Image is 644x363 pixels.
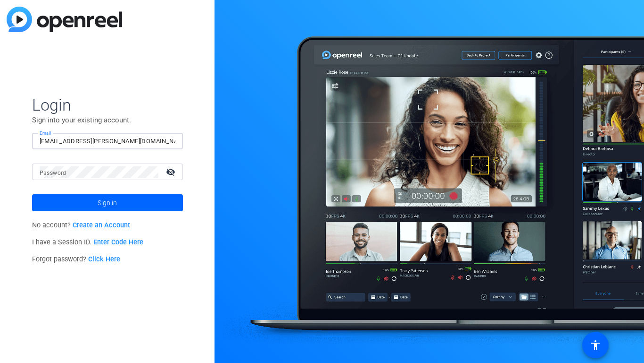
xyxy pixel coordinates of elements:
[98,191,117,215] span: Sign in
[32,194,183,211] button: Sign in
[160,165,183,179] mat-icon: visibility_off
[32,238,144,246] span: I have a Session ID.
[32,255,121,263] span: Forgot password?
[590,339,601,351] mat-icon: accessibility
[93,238,143,246] a: Enter Code Here
[73,221,130,229] a: Create an Account
[32,221,131,229] span: No account?
[40,130,51,136] mat-label: Email
[40,170,66,176] mat-label: Password
[88,255,120,263] a: Click Here
[7,7,122,32] img: blue-gradient.svg
[32,115,183,125] p: Sign into your existing account.
[40,136,175,147] input: Enter Email Address
[32,95,183,115] span: Login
